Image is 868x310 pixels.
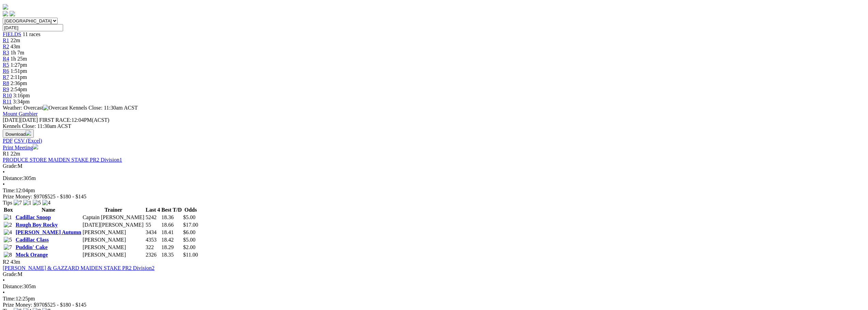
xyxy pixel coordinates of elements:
[82,244,145,251] td: [PERSON_NAME]
[11,259,20,265] span: 43m
[4,237,12,243] img: 5
[10,11,15,16] img: twitter.svg
[3,187,865,194] div: 12:04pm
[4,207,13,213] span: Box
[3,138,13,144] a: PDF
[3,56,9,62] a: R4
[33,144,38,149] img: printer.svg
[11,56,27,62] span: 1h 25m
[145,222,160,228] td: 55
[3,37,9,43] a: R1
[3,175,23,181] span: Distance:
[43,105,68,111] img: Overcast
[11,74,27,80] span: 2:11pm
[3,163,18,169] span: Grade:
[161,244,182,251] td: 18.29
[39,117,71,123] span: FIRST RACE:
[4,244,12,250] img: 7
[16,214,51,220] a: Cadillac Snoop
[3,80,9,86] a: R8
[3,68,9,74] a: R6
[82,214,145,221] td: Captain [PERSON_NAME]
[16,244,48,250] a: Puddin' Cake
[3,138,865,144] div: Download
[3,296,16,301] span: Time:
[11,62,27,68] span: 1:27pm
[3,283,23,289] span: Distance:
[183,252,198,258] span: $11.00
[161,236,182,243] td: 18.42
[11,37,20,43] span: 22m
[3,117,20,123] span: [DATE]
[3,62,9,68] a: R5
[3,200,12,206] span: Tips
[145,229,160,236] td: 3434
[45,194,87,199] span: $525 - $180 - $145
[3,169,5,175] span: •
[183,222,198,228] span: $17.00
[3,283,865,290] div: 305m
[4,252,12,258] img: 8
[3,117,38,123] span: [DATE]
[161,251,182,258] td: 18.35
[3,163,865,169] div: M
[11,44,20,49] span: 43m
[3,265,155,271] a: [PERSON_NAME] & GAZZARD MAIDEN STAKE PR2 Division2
[3,187,16,193] span: Time:
[3,157,122,163] a: PRODUCE STORE MAIDEN STAKE PR2 Division1
[39,117,109,123] span: 12:04PM(ACST)
[3,194,865,200] div: Prize Money: $970
[11,80,27,86] span: 2:36pm
[33,200,41,206] img: 5
[13,99,30,104] span: 3:34pm
[23,31,40,37] span: 11 races
[11,86,27,92] span: 2:54pm
[3,31,21,37] span: FIELDS
[14,200,22,206] img: 7
[3,86,9,92] span: R9
[3,302,865,308] div: Prize Money: $970
[23,200,31,206] img: 1
[3,50,9,55] a: R3
[3,74,9,80] a: R7
[82,207,145,213] th: Trainer
[3,4,8,10] img: logo-grsa-white.png
[3,145,38,150] a: Print Meeting
[3,271,865,277] div: M
[161,214,182,221] td: 18.36
[3,99,12,104] a: R11
[145,244,160,251] td: 322
[3,277,5,283] span: •
[3,44,9,49] a: R2
[82,251,145,258] td: [PERSON_NAME]
[4,222,12,228] img: 2
[183,229,195,235] span: $6.00
[69,105,138,111] span: Kennels Close: 11:30am ACST
[11,151,20,157] span: 22m
[161,229,182,236] td: 18.41
[183,207,198,213] th: Odds
[3,11,8,16] img: facebook.svg
[145,251,160,258] td: 2326
[183,214,195,220] span: $5.00
[3,151,9,157] span: R1
[161,222,182,228] td: 18.66
[3,271,18,277] span: Grade:
[3,93,12,98] a: R10
[15,207,82,213] th: Name
[82,236,145,243] td: [PERSON_NAME]
[82,229,145,236] td: [PERSON_NAME]
[82,222,145,228] td: [DATE][PERSON_NAME]
[14,138,42,144] a: CSV (Excel)
[183,244,195,250] span: $2.00
[16,252,48,258] a: Mock Orange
